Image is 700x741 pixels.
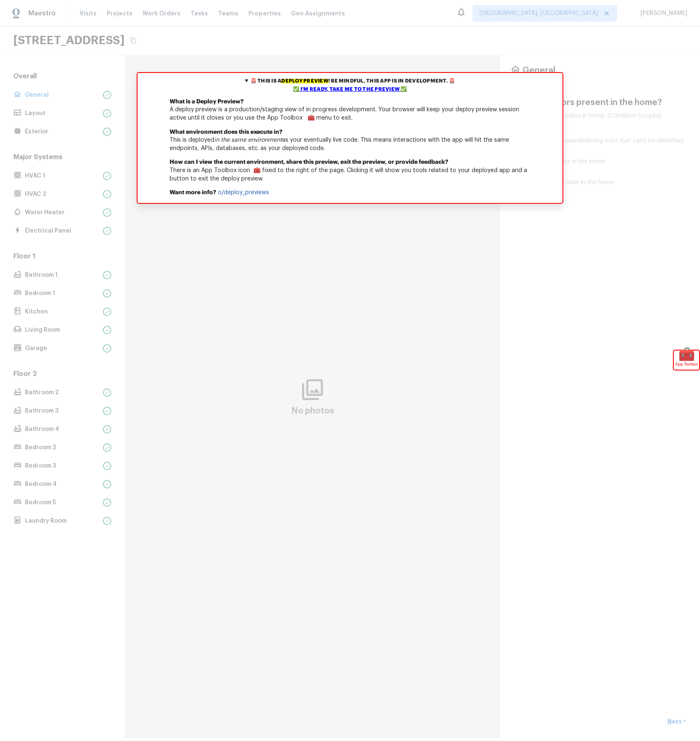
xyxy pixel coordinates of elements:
[25,308,100,316] p: Kitchen
[12,72,113,83] h5: Overall
[214,137,282,143] em: in the same environment
[480,9,598,18] span: [GEOGRAPHIC_DATA], [GEOGRAPHIC_DATA]
[525,112,683,128] span: No noticeable odors in home. (Condition Scoping Operator)
[674,350,699,370] div: 🧰App Toolbox
[12,153,113,163] h5: Major Systems
[667,717,683,726] p: Next
[80,9,97,18] span: Visits
[137,98,562,128] p: A deploy preview is a production/staging view of in progress development. Your browser will keep ...
[140,85,560,94] div: ✅ I'm ready, take me to the preview ✅
[137,73,562,98] summary: 🚨 This is adeploy preview! Be mindful, this app is in development. 🚨✅ I'm ready, take me to the p...
[170,129,282,135] b: What environment does this execute in?
[25,91,100,99] p: General
[281,79,328,83] mark: deploy preview
[25,480,100,488] p: Bedroom 4
[25,462,100,470] p: Bedroom 3
[675,360,698,368] span: App Toolbox
[25,172,100,180] p: HVAC 1
[25,425,100,433] p: Bathroom 4
[12,369,113,380] h5: Floor 2
[25,289,100,298] p: Bedroom 1
[25,326,100,334] p: Living Room
[28,9,56,18] span: Maestro
[190,10,208,16] span: Tasks
[218,9,238,18] span: Teams
[13,33,125,48] h2: [STREET_ADDRESS]
[25,407,100,415] p: Bathroom 3
[674,350,699,359] span: 🧰
[25,109,100,118] p: Layout
[525,178,614,187] span: Overwhelming odor in the home
[25,208,100,217] p: Water Heater
[25,271,100,279] p: Bathroom 1
[142,9,180,18] span: Work Orders
[637,9,687,18] span: [PERSON_NAME]
[248,9,281,18] span: Properties
[663,714,690,728] button: Next>
[25,227,100,235] p: Electrical Panel
[137,128,562,159] p: This is deployed as your eventually live code. This means interactions with the app will hit the ...
[522,65,555,76] h4: General
[291,406,334,416] h4: No photos
[170,159,448,165] b: How can I view the current environment, share this preview, exit the preview, or provide feedback?
[25,190,100,198] p: HVAC 2
[25,443,100,452] p: Bedroom 2
[107,9,132,18] span: Projects
[25,498,100,507] p: Bedroom 5
[510,97,690,108] h4: Are there odors present in the home?
[128,35,139,46] button: Copy Address
[25,344,100,353] p: Garage
[525,158,605,166] span: Unpleasant odor in the home
[137,158,562,189] p: There is an App Toolbox icon 🧰 fixed to the right of the page. Clicking it will show you tools re...
[525,137,683,145] span: Slight but not overwhelming odor that can't be identified
[25,128,100,136] p: Exterior
[25,388,100,397] p: Bathroom 2
[170,190,216,195] b: Want more info?
[25,517,100,525] p: Laundry Room
[12,252,113,263] h5: Floor 1
[291,9,345,18] span: Geo Assignments
[170,99,244,105] b: What is a Deploy Preview?
[218,190,269,195] a: o/deploy_previews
